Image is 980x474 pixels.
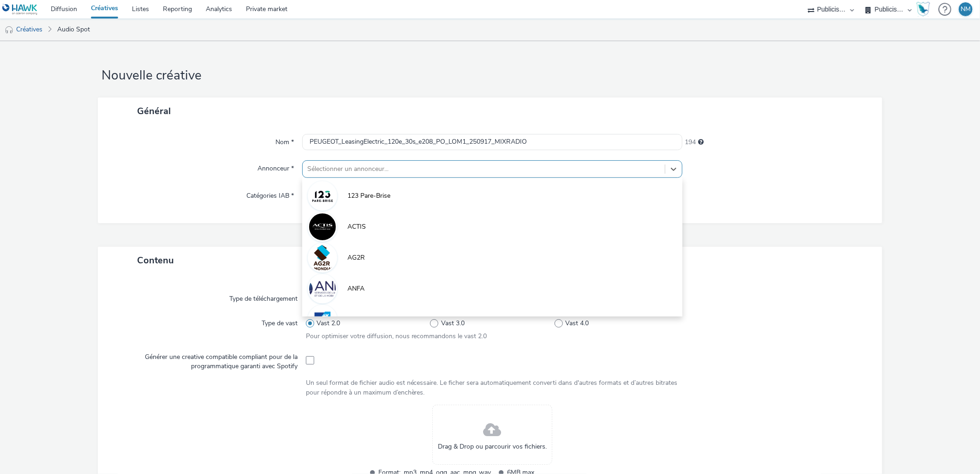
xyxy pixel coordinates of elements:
span: Drag & Drop ou parcourir vos fichiers. [438,442,547,451]
label: Nom * [272,134,298,147]
span: Banque Populaire [347,315,398,324]
span: AG2R [347,253,365,262]
span: ANFA [347,284,365,293]
img: 123 Pare-Brise [309,182,336,209]
span: Vast 2.0 [317,319,340,328]
img: AG2R [309,244,336,271]
span: Contenu [137,254,174,267]
input: Nom [302,134,683,150]
label: Type de téléchargement [226,291,301,304]
label: Catégories IAB * [243,188,298,201]
img: ANFA [309,275,336,302]
img: Hawk Academy [916,2,930,17]
div: Un seul format de fichier audio est nécessaire. Le ficher sera automatiquement converti dans d'au... [306,378,679,397]
label: Type de vast [258,315,301,328]
span: Vast 4.0 [565,319,589,328]
div: NM [961,2,971,16]
img: audio [5,25,14,35]
span: ACTIS [347,222,366,231]
img: Banque Populaire [309,306,336,333]
a: Audio Spot [53,18,95,41]
label: Annonceur * [254,160,298,173]
label: Générer une creative compatible compliant pour de la programmatique garanti avec Spotify [114,349,301,371]
span: 123 Pare-Brise [347,191,390,201]
h1: Nouvelle créative [98,67,882,85]
span: Vast 3.0 [441,319,465,328]
img: undefined Logo [2,4,38,15]
div: 255 caractères maximum [698,138,704,147]
span: 194 [685,138,696,147]
span: Général [137,105,171,117]
img: ACTIS [309,213,336,240]
a: Hawk Academy [916,2,934,17]
span: Pour optimiser votre diffusion, nous recommandons le vast 2.0 [306,332,487,340]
